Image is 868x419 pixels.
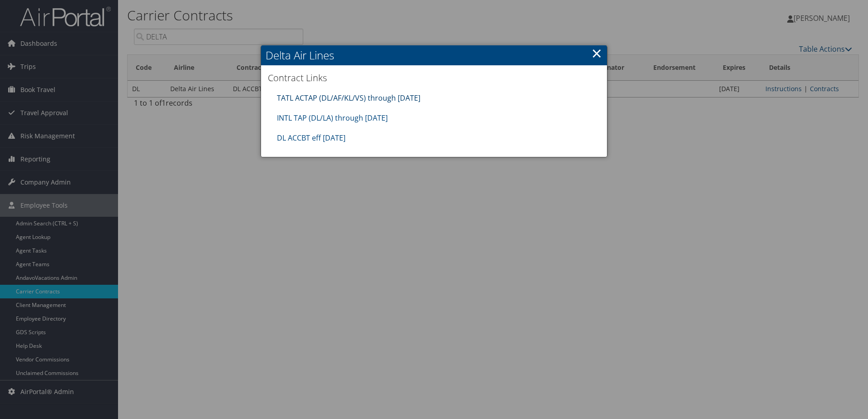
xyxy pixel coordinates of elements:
h2: Delta Air Lines [261,45,607,65]
a: × [592,44,602,62]
a: TATL ACTAP (DL/AF/KL/VS) through [DATE] [277,93,420,103]
a: INTL TAP (DL/LA) through [DATE] [277,113,388,123]
a: DL ACCBT eff [DATE] [277,133,345,143]
h3: Contract Links [268,72,601,84]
